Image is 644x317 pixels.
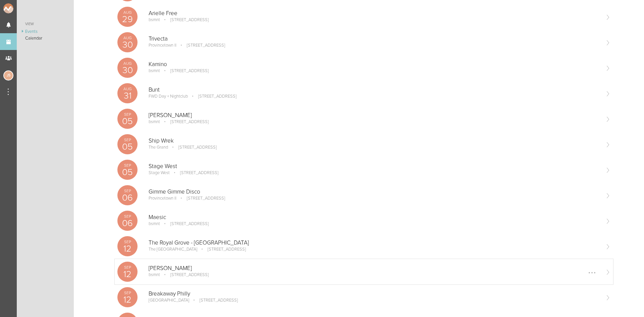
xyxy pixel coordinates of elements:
p: [STREET_ADDRESS] [161,17,209,22]
p: [STREET_ADDRESS] [169,145,217,150]
p: Bunt [149,87,600,93]
p: Aug [117,61,138,65]
p: [STREET_ADDRESS] [190,298,238,303]
p: 06 [117,219,138,228]
p: 05 [117,168,138,177]
div: Jessica Smith [3,70,13,81]
p: [GEOGRAPHIC_DATA] [149,298,189,303]
p: Gimme Gimme Disco [149,189,600,195]
p: Ship Wrek [149,138,600,144]
p: Aug [117,87,138,91]
a: Calendar [17,35,74,42]
p: [STREET_ADDRESS] [177,43,225,48]
p: Provincetown II [149,43,176,48]
p: Stage West [149,170,170,175]
p: 12 [117,295,138,304]
p: FWD Day + Nightclub [149,94,188,99]
p: Sep [117,163,138,167]
img: NOMAD [3,3,41,13]
p: bsmnt [149,119,160,124]
p: 12 [117,270,138,279]
p: 30 [117,40,138,49]
p: The [GEOGRAPHIC_DATA] [149,247,197,252]
p: [STREET_ADDRESS] [171,170,218,175]
p: The Grand [149,145,168,150]
p: [STREET_ADDRESS] [161,119,209,124]
a: Events [17,28,74,35]
p: [STREET_ADDRESS] [177,196,225,201]
p: 29 [117,15,138,24]
p: Sep [117,240,138,244]
p: [PERSON_NAME] [149,112,600,119]
p: [PERSON_NAME] [149,265,600,272]
p: Breakaway Philly [149,290,600,297]
p: [STREET_ADDRESS] [161,272,209,277]
p: Arielle Free [149,10,600,17]
p: bsmnt [149,17,160,22]
p: bsmnt [149,221,160,226]
p: Aug [117,10,138,14]
p: 30 [117,66,138,75]
p: Aug [117,36,138,40]
p: Kamino [149,61,600,68]
p: Maesic [149,214,600,221]
p: Stage West [149,163,600,170]
p: [STREET_ADDRESS] [189,94,236,99]
p: bsmnt [149,68,160,73]
p: [STREET_ADDRESS] [198,247,246,252]
p: 31 [117,91,138,100]
p: bsmnt [149,272,160,277]
a: View [17,20,74,28]
p: [STREET_ADDRESS] [161,221,209,226]
p: Sep [117,112,138,116]
p: 12 [117,244,138,253]
p: Sep [117,265,138,269]
p: 06 [117,193,138,202]
p: Sep [117,189,138,193]
p: [STREET_ADDRESS] [161,68,209,73]
p: Sep [117,138,138,142]
p: 05 [117,117,138,126]
p: Provincetown II [149,196,176,201]
p: Sep [117,214,138,218]
p: The Royal Grove - [GEOGRAPHIC_DATA] [149,240,600,246]
p: 05 [117,142,138,151]
p: Sep [117,291,138,295]
p: Trivecta [149,36,600,42]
